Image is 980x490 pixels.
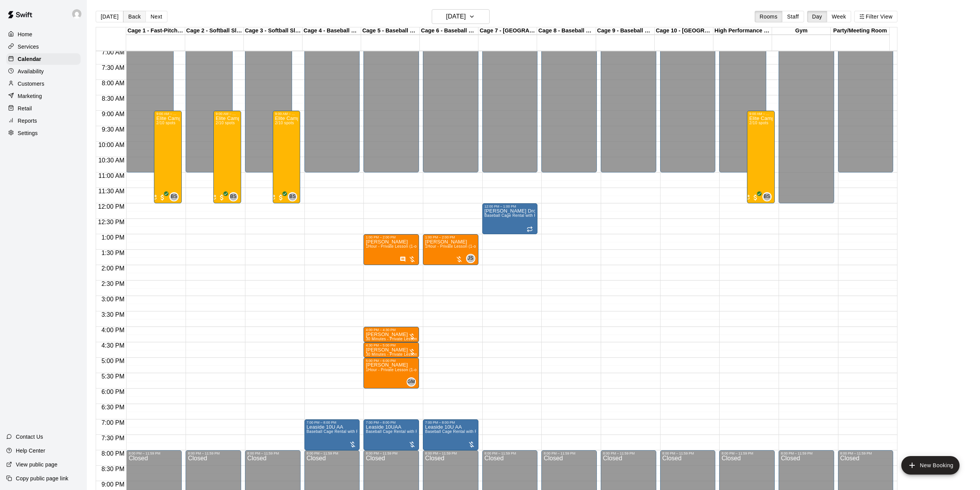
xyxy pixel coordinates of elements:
span: 2:00 PM [100,265,127,272]
span: 9:00 AM [100,111,127,117]
span: 1Hour - Private Lesson (1-on-1) [366,368,424,372]
span: All customers have paid [752,194,759,201]
span: 10:00 AM [96,142,127,148]
div: Baseline Staff [762,192,772,201]
span: 12:00 PM [96,203,126,210]
div: 5:00 PM – 6:00 PM [366,359,417,363]
div: Cage 4 - Baseball Pitching Machine [302,27,361,35]
span: 2/10 spots filled [216,121,235,125]
div: High Performance Lane [713,27,772,35]
span: Baseline Staff [232,192,238,201]
span: All customers have paid [218,194,226,201]
div: Baseline Staff [229,192,238,201]
div: Party/Meeting Room [831,27,889,35]
span: 2/10 spots filled [749,121,768,125]
div: 9:00 AM – 12:00 PM [749,112,772,116]
p: Reports [18,117,37,125]
span: 5:30 PM [100,373,127,380]
span: Baseline Staff [291,192,297,201]
a: Reports [6,115,81,127]
span: 1Hour - Private Lesson (1-on-1) [366,244,424,248]
div: Cage 5 - Baseball Pitching Machine [361,27,420,35]
div: 9:00 AM – 12:00 PM: Elite Camp -half day [273,111,301,203]
div: 8:00 PM – 11:59 PM [188,451,239,455]
div: 7:00 PM – 8:00 PM [307,421,358,424]
span: 1:30 PM [100,250,127,256]
span: Recurring event [527,226,533,232]
div: Baseline Staff [288,192,297,201]
div: Cage 2 - Softball Slo-pitch Iron [PERSON_NAME] & Hack Attack Baseball Pitching Machine [185,27,244,35]
div: Settings [6,127,81,139]
img: Joe Florio [72,9,81,19]
button: Back [123,11,146,22]
p: Marketing [18,92,42,100]
span: 7:00 PM [100,419,127,426]
p: Help Center [16,447,45,455]
div: 4:30 PM – 5:00 PM: jessie schroeder [363,342,419,358]
span: Baseball Cage Rental with Pitching Machine (4 People Maximum!) [366,429,487,434]
div: 12:00 PM – 1:00 PM: Evan Drop In - PAID! [482,203,538,234]
div: 8:00 PM – 11:59 PM [603,451,654,455]
div: 12:00 PM – 1:00 PM [485,204,536,208]
div: 7:00 PM – 8:00 PM: Leaside 10U AA [304,419,360,450]
div: 9:00 AM – 12:00 PM: Elite Camp -half day [154,111,182,203]
span: 2/10 spots filled [156,121,175,125]
span: BS [764,193,770,201]
span: BS [171,193,177,201]
span: 30 Minutes - Private Lesson (1-on-1) [366,337,433,341]
button: add [901,456,960,475]
div: 7:00 PM – 8:00 PM [366,421,417,424]
div: 9:00 AM – 12:00 PM: Elite Camp -half day [747,111,775,203]
p: Settings [18,129,38,137]
div: Joe Florio [71,6,87,22]
span: 3:30 PM [100,311,127,318]
span: 1:00 PM [100,234,127,241]
span: 8:00 PM [100,450,127,457]
span: 8:30 AM [100,95,127,102]
span: 2/10 spots filled [275,121,294,125]
div: 8:00 PM – 11:59 PM [366,451,417,455]
a: Availability [6,66,81,77]
span: Baseball Cage Rental with Pitching Machine (4 People Maximum!) [425,429,547,434]
span: 7:30 AM [100,64,127,71]
button: Staff [782,11,804,22]
span: Baseline Staff [172,192,179,201]
button: [DATE] [432,9,490,24]
div: 8:00 PM – 11:59 PM [544,451,595,455]
a: Customers [6,78,81,90]
a: Calendar [6,53,81,65]
div: Baseline Staff [169,192,179,201]
div: Retail [6,103,81,114]
span: 6:00 PM [100,389,127,395]
div: 9:00 AM – 12:00 PM [275,112,298,116]
span: 3:00 PM [100,296,127,302]
div: Cage 1 - Fast-Pitch Machine and Automatic Baseball Hack Attack Pitching Machine [126,27,185,35]
button: [DATE] [96,11,123,22]
div: 9:00 AM – 12:00 PM [156,112,179,116]
div: 7:00 PM – 8:00 PM [425,421,476,424]
p: View public page [16,461,57,468]
div: 4:30 PM – 5:00 PM [366,343,417,347]
p: Customers [18,80,44,88]
div: 8:00 PM – 11:59 PM [781,451,832,455]
span: 11:30 AM [96,188,127,194]
span: 6:30 PM [100,404,127,411]
span: 10:30 AM [96,157,127,164]
span: 2:30 PM [100,280,127,287]
div: Services [6,41,81,52]
a: Home [6,29,81,40]
span: 12:30 PM [96,219,126,225]
p: Calendar [18,55,41,63]
div: 1:00 PM – 2:00 PM [366,235,417,239]
span: 7:30 PM [100,435,127,441]
span: 8:30 PM [100,466,127,472]
span: 30 Minutes - Private Lesson (1-on-1) [366,352,433,357]
div: 5:00 PM – 6:00 PM: david kwon [363,358,419,389]
p: Contact Us [16,433,43,441]
p: Home [18,30,32,38]
span: Baseball Cage Rental with Pitching Machine (4 People Maximum!) [307,429,428,434]
div: Cage 7 - [GEOGRAPHIC_DATA] [478,27,537,35]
